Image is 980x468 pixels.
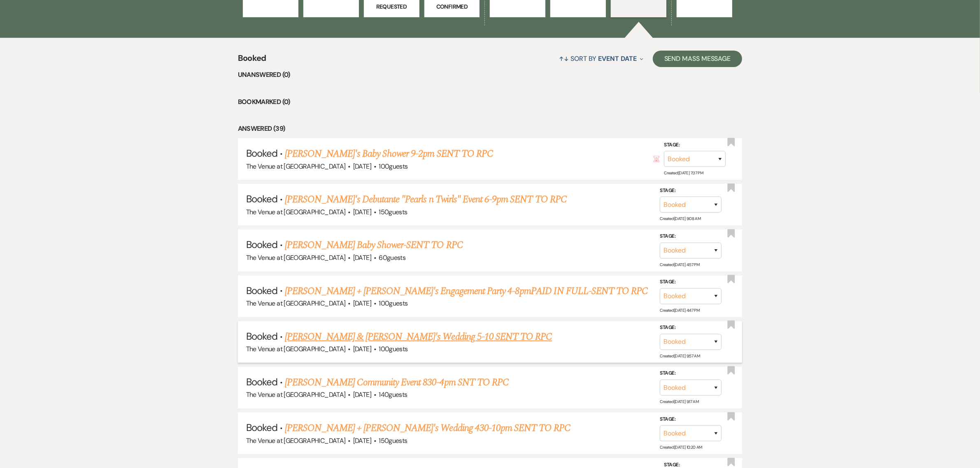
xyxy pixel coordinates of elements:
span: The Venue at [GEOGRAPHIC_DATA] [246,436,346,445]
span: 150 guests [379,208,407,216]
span: The Venue at [GEOGRAPHIC_DATA] [246,162,346,171]
span: The Venue at [GEOGRAPHIC_DATA] [246,253,346,262]
label: Stage: [660,232,722,241]
span: [DATE] [353,436,371,445]
a: [PERSON_NAME] Community Event 830-4pm SNT TO RPC [285,375,509,390]
label: Stage: [664,140,726,149]
a: [PERSON_NAME]'s Debutante "Pearls n Twirls" Event 6-9pm SENT TO RPC [285,192,567,207]
label: Stage: [660,415,722,424]
span: Created: [DATE] 9:57 AM [660,353,700,359]
li: Bookmarked (0) [238,97,743,107]
span: Booked [246,238,277,251]
span: Created: [DATE] 10:20 AM [660,445,702,450]
a: [PERSON_NAME] + [PERSON_NAME]'s Wedding 430-10pm SENT TO RPC [285,421,570,436]
li: Unanswered (0) [238,70,743,80]
span: [DATE] [353,208,371,216]
button: Sort By Event Date [556,48,646,70]
span: The Venue at [GEOGRAPHIC_DATA] [246,299,346,308]
span: 100 guests [379,162,407,171]
button: Send Mass Message [653,51,743,67]
span: 140 guests [379,390,407,399]
span: 150 guests [379,436,407,445]
span: [DATE] [353,390,371,399]
span: Created: [DATE] 9:08 AM [660,216,701,221]
label: Stage: [660,278,722,287]
span: Booked [246,330,277,343]
span: Booked [238,52,266,70]
span: The Venue at [GEOGRAPHIC_DATA] [246,390,346,399]
span: ↑↓ [559,54,569,63]
span: Booked [246,375,277,388]
span: Booked [246,147,277,160]
label: Stage: [660,323,722,332]
span: 60 guests [379,253,405,262]
span: 100 guests [379,345,407,353]
a: [PERSON_NAME] Baby Shower-SENT TO RPC [285,238,463,253]
span: Event Date [598,54,637,63]
a: [PERSON_NAME] + [PERSON_NAME]'s Engagement Party 4-8pmPAID IN FULL-SENT TO RPC [285,284,648,299]
span: [DATE] [353,253,371,262]
span: [DATE] [353,162,371,171]
span: Booked [246,421,277,434]
span: 100 guests [379,299,407,308]
span: [DATE] [353,345,371,353]
span: The Venue at [GEOGRAPHIC_DATA] [246,208,346,216]
li: Answered (39) [238,123,743,134]
a: [PERSON_NAME]'s Baby Shower 9-2pm SENT TO RPC [285,146,493,161]
span: [DATE] [353,299,371,308]
a: [PERSON_NAME] & [PERSON_NAME]'s Wedding 5-10 SENT TO RPC [285,329,552,344]
span: The Venue at [GEOGRAPHIC_DATA] [246,345,346,353]
span: Created: [DATE] 7:37 PM [664,170,703,176]
span: Created: [DATE] 4:57 PM [660,262,699,267]
span: Created: [DATE] 9:17 AM [660,399,698,404]
span: Booked [246,192,277,205]
span: Booked [246,284,277,297]
span: Created: [DATE] 4:47 PM [660,308,699,313]
label: Stage: [660,186,722,195]
label: Stage: [660,369,722,378]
